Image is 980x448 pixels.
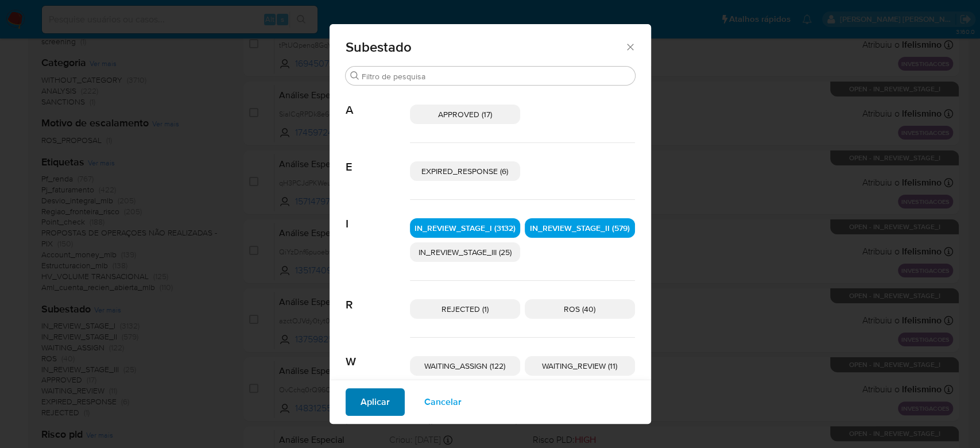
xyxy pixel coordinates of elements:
span: I [346,200,410,231]
div: WAITING_ASSIGN (122) [410,356,520,376]
span: REJECTED (1) [441,303,489,315]
span: IN_REVIEW_STAGE_II (579) [530,222,630,234]
span: WAITING_REVIEW (11) [542,360,617,372]
button: Cancelar [409,388,477,416]
div: IN_REVIEW_STAGE_I (3132) [410,218,520,238]
span: Subestado [346,40,625,54]
span: A [346,86,410,117]
span: Aplicar [361,389,390,415]
button: Fechar [625,41,635,52]
div: REJECTED (1) [410,299,520,319]
div: WAITING_REVIEW (11) [525,356,635,376]
div: EXPIRED_RESPONSE (6) [410,161,520,181]
span: WAITING_ASSIGN (122) [424,360,505,372]
div: ROS (40) [525,299,635,319]
span: E [346,143,410,174]
button: Buscar [350,71,359,80]
div: APPROVED (17) [410,105,520,124]
span: IN_REVIEW_STAGE_III (25) [419,246,512,258]
button: Aplicar [346,388,405,416]
div: IN_REVIEW_STAGE_II (579) [525,218,635,238]
span: APPROVED (17) [438,109,492,120]
div: IN_REVIEW_STAGE_III (25) [410,242,520,262]
span: R [346,281,410,312]
span: Cancelar [424,389,462,415]
span: ROS (40) [564,303,595,315]
input: Filtro de pesquisa [362,71,630,82]
span: EXPIRED_RESPONSE (6) [421,165,508,177]
span: W [346,338,410,369]
span: IN_REVIEW_STAGE_I (3132) [415,222,516,234]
